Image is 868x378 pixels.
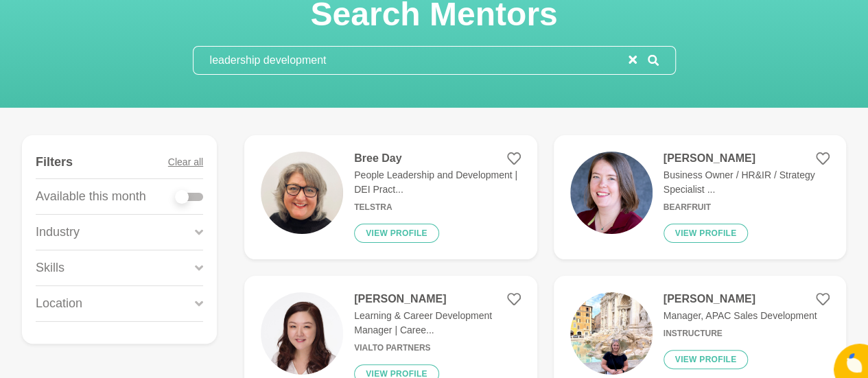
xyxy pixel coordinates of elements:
[570,152,653,234] img: dd163058a1fda4f3270fd1e9d5460f5030d2ec92-3022x3600.jpg
[354,224,439,243] button: View profile
[664,224,749,243] button: View profile
[664,152,830,165] h4: [PERSON_NAME]
[664,329,817,339] h6: Instructure
[354,168,520,197] p: People Leadership and Development | DEI Pract...
[193,47,629,74] input: Search mentors
[664,350,749,369] button: View profile
[36,187,146,206] p: Available this month
[570,292,653,375] img: a3f187828d4cb9e62c3ec8047a67ee77c09ecbf8-3024x4032.jpg
[664,292,817,306] h4: [PERSON_NAME]
[261,292,343,375] img: 116d8520ba0bdebe23c945d8eeb541c86d62ce99-800x800.jpg
[36,294,82,313] p: Location
[664,168,830,197] p: Business Owner / HR&IR / Strategy Specialist ...
[168,146,203,178] button: Clear all
[354,202,520,213] h6: Telstra
[354,309,520,338] p: Learning & Career Development Manager | Caree...
[354,343,520,353] h6: Vialto Partners
[244,135,537,259] a: Bree DayPeople Leadership and Development | DEI Pract...TelstraView profile
[36,223,80,241] p: Industry
[261,152,343,234] img: 40bbab21f1e2117cf3bf475e112e0ae898414316-2318x2780.jpg
[36,154,73,170] h4: Filters
[354,152,520,165] h4: Bree Day
[664,202,830,213] h6: Bearfruit
[36,259,64,277] p: Skills
[354,292,520,306] h4: [PERSON_NAME]
[664,309,817,323] p: Manager, APAC Sales Development
[554,135,846,259] a: [PERSON_NAME]Business Owner / HR&IR / Strategy Specialist ...BearfruitView profile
